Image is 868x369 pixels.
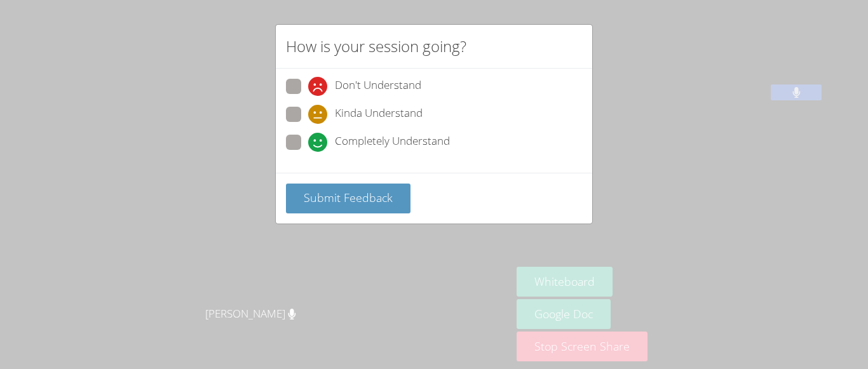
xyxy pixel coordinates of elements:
[335,77,421,96] span: Don't Understand
[286,35,466,58] h2: How is your session going?
[286,184,410,213] button: Submit Feedback
[304,190,393,205] span: Submit Feedback
[335,105,423,124] span: Kinda Understand
[335,133,450,152] span: Completely Understand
